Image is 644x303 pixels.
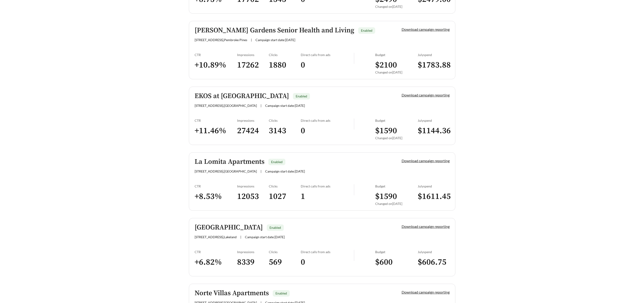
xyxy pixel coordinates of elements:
a: Download campaign reporting [402,224,450,229]
h3: 0 [301,257,354,267]
h3: $ 606.75 [418,257,450,267]
h3: $ 1590 [375,126,418,136]
div: Direct calls from ads [301,119,354,122]
span: Campaign start date: [DATE] [265,169,305,173]
div: Impressions [237,250,269,254]
div: Budget [375,250,418,254]
div: July spend [418,250,450,254]
span: Enabled [296,94,307,98]
div: Budget [375,53,418,57]
a: La Lomita ApartmentsEnabled[STREET_ADDRESS],[GEOGRAPHIC_DATA]|Campaign start date:[DATE]Download ... [189,152,455,211]
h3: $ 2100 [375,60,418,70]
img: line [354,119,354,130]
img: line [354,250,354,261]
h5: [PERSON_NAME] Gardens Senior Health and Living [195,27,354,34]
div: Changed on [DATE] [375,202,418,206]
div: CTR [195,119,237,122]
span: | [261,169,261,173]
h3: 8339 [237,257,269,267]
h3: 0 [301,126,354,136]
span: Enabled [361,28,372,32]
div: July spend [418,119,450,122]
a: [PERSON_NAME] Gardens Senior Health and LivingEnabled[STREET_ADDRESS],Pembroke Pines|Campaign sta... [189,21,455,79]
span: | [251,38,252,42]
span: Campaign start date: [DATE] [255,38,295,42]
a: Download campaign reporting [402,27,450,31]
div: Clicks [269,184,301,188]
div: Clicks [269,250,301,254]
h3: $ 1783.88 [418,60,450,70]
a: Download campaign reporting [402,159,450,163]
div: Impressions [237,119,269,122]
div: Budget [375,119,418,122]
h3: + 10.89 % [195,60,237,70]
span: | [261,104,261,108]
h3: + 8.53 % [195,191,237,202]
div: July spend [418,53,450,57]
span: Enabled [271,160,283,164]
h3: $ 600 [375,257,418,267]
h3: 569 [269,257,301,267]
h5: Norte Villas Apartments [195,289,269,297]
h3: 1880 [269,60,301,70]
div: Impressions [237,184,269,188]
h3: + 11.46 % [195,126,237,136]
div: Budget [375,184,418,188]
div: Changed on [DATE] [375,70,418,74]
div: Direct calls from ads [301,250,354,254]
span: Campaign start date: [DATE] [265,104,305,108]
h3: $ 1590 [375,191,418,202]
h3: 0 [301,60,354,70]
div: Changed on [DATE] [375,5,418,8]
div: Changed on [DATE] [375,136,418,140]
span: Campaign start date: [DATE] [245,235,285,239]
span: [STREET_ADDRESS] , [GEOGRAPHIC_DATA] [195,169,257,173]
div: Clicks [269,119,301,122]
span: Enabled [275,291,287,295]
h3: $ 1611.45 [418,191,450,202]
h5: [GEOGRAPHIC_DATA] [195,224,263,231]
h3: + 6.82 % [195,257,237,267]
span: [STREET_ADDRESS] , [GEOGRAPHIC_DATA] [195,104,257,108]
div: CTR [195,53,237,57]
h3: 1 [301,191,354,202]
h3: 1027 [269,191,301,202]
a: Download campaign reporting [402,290,450,294]
h3: $ 1144.36 [418,126,450,136]
h5: La Lomita Apartments [195,158,264,166]
a: Download campaign reporting [402,93,450,97]
div: Impressions [237,53,269,57]
div: July spend [418,184,450,188]
div: Clicks [269,53,301,57]
h3: 12053 [237,191,269,202]
span: | [240,235,241,239]
span: [STREET_ADDRESS] , Lakeland [195,235,237,239]
h3: 3143 [269,126,301,136]
h3: 17262 [237,60,269,70]
a: [GEOGRAPHIC_DATA]Enabled[STREET_ADDRESS],Lakeland|Campaign start date:[DATE]Download campaign rep... [189,218,455,276]
h5: EKOS at [GEOGRAPHIC_DATA] [195,92,289,100]
h3: 27424 [237,126,269,136]
div: CTR [195,184,237,188]
a: EKOS at [GEOGRAPHIC_DATA]Enabled[STREET_ADDRESS],[GEOGRAPHIC_DATA]|Campaign start date:[DATE]Down... [189,87,455,145]
span: Enabled [270,226,281,229]
div: Direct calls from ads [301,184,354,188]
div: CTR [195,250,237,254]
div: Direct calls from ads [301,53,354,57]
img: line [354,184,354,195]
span: [STREET_ADDRESS] , Pembroke Pines [195,38,247,42]
img: line [354,53,354,64]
